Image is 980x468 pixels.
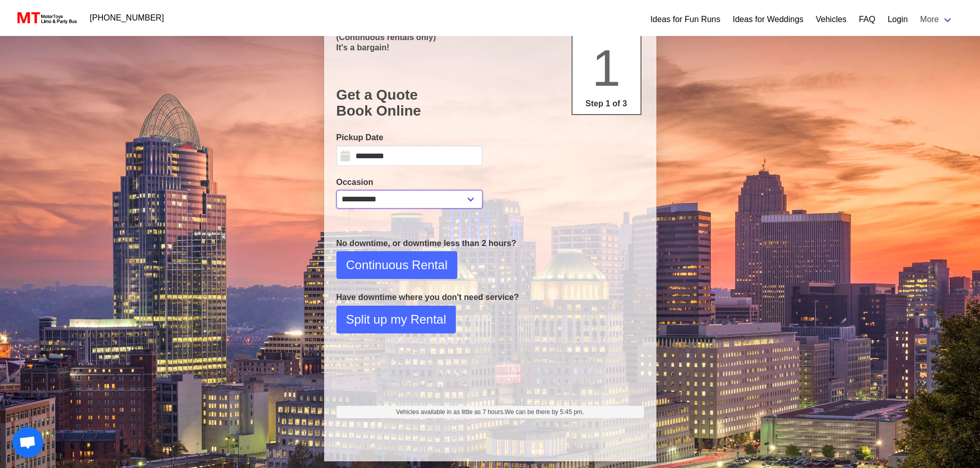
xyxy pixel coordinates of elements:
[396,407,584,417] span: Vehicles available in as little as 7 hours.
[336,176,483,189] label: Occasion
[336,291,644,304] p: Have downtime where you don't need service?
[859,13,875,26] a: FAQ
[336,237,644,250] p: No downtime, or downtime less than 2 hours?
[336,306,456,333] button: Split up my Rental
[505,408,584,416] span: We can be there by 5:45 pm.
[816,13,847,26] a: Vehicles
[336,251,457,279] button: Continuous Rental
[650,13,720,26] a: Ideas for Fun Runs
[346,256,448,274] span: Continuous Rental
[12,427,43,458] a: Open chat
[336,43,644,52] p: It's a bargain!
[336,132,483,144] label: Pickup Date
[592,39,621,97] span: 1
[336,32,644,42] p: (Continuous rentals only)
[14,11,78,25] img: MotorToys Logo
[887,13,907,26] a: Login
[336,87,644,119] h1: Get a Quote Book Online
[914,9,959,30] a: More
[733,13,804,26] a: Ideas for Weddings
[84,8,170,28] a: [PHONE_NUMBER]
[346,310,447,329] span: Split up my Rental
[577,98,636,110] p: Step 1 of 3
